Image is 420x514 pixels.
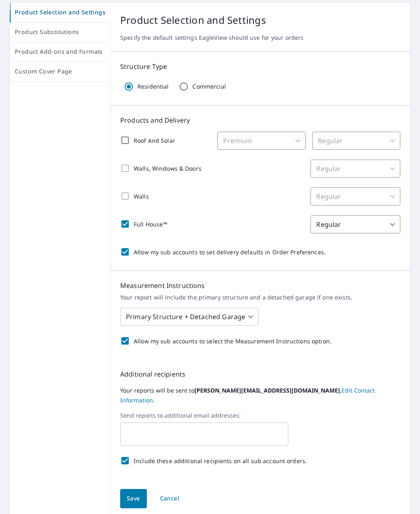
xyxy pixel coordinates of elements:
[134,220,167,228] p: Full House™
[120,305,258,328] div: Primary Structure + Detached Garage
[120,62,400,71] p: Structure Type
[153,489,186,508] button: Cancel
[120,34,400,41] p: Specify the default settings EagleView should use for your orders
[120,13,400,27] p: Product Selection and Settings
[120,281,400,290] p: Measurement Instructions
[120,369,400,379] p: Additional recipients
[134,164,201,173] p: Walls, Windows & Doors
[217,132,306,150] div: Premium
[134,457,307,465] p: Include these additional recipients on all sub account orders.
[312,132,400,150] div: Regular
[192,83,226,90] p: Commercial
[194,386,342,394] b: [PERSON_NAME][EMAIL_ADDRESS][DOMAIN_NAME].
[15,66,105,77] span: Custom Cover Page
[15,27,105,37] span: Product Substitutions
[120,386,400,405] label: Your reports will be sent to
[120,294,400,301] p: Your report will include the primary structure and a detached garage if one exists.
[134,337,331,345] p: Allow my sub accounts to select the Measurement Instructions option.
[120,412,400,419] label: Send reports to additional email addresses:
[10,3,110,82] div: tab-list
[310,187,400,206] div: Regular
[120,115,400,125] p: Products and Delivery
[134,248,326,256] p: Allow my sub accounts to set delivery defaults in Order Preferences.
[15,7,105,18] span: Product Selection and Settings
[137,83,169,90] p: Residential
[120,489,147,508] button: Save
[160,493,179,504] span: Cancel
[127,493,140,504] span: Save
[134,192,149,201] p: Walls
[310,215,400,233] div: Regular
[134,136,175,145] p: Roof And Solar
[310,160,400,178] div: Regular
[15,47,105,57] span: Product Add-ons and Formats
